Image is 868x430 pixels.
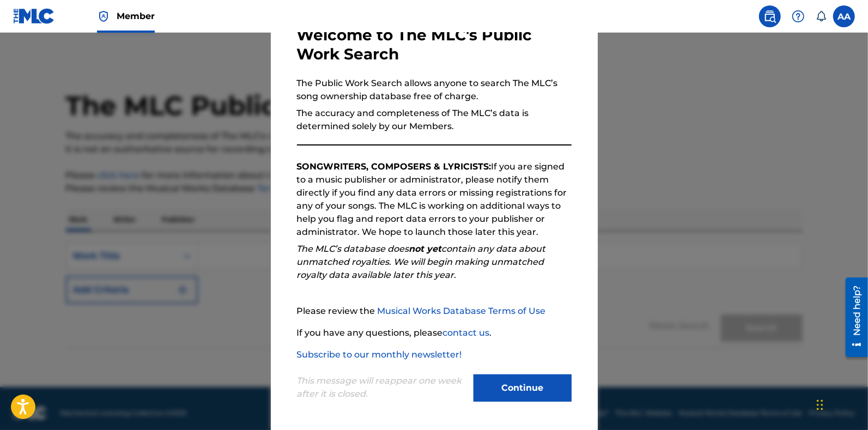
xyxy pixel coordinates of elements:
p: The Public Work Search allows anyone to search The MLC’s song ownership database free of charge. [297,77,572,103]
img: help [792,10,805,23]
a: Public Search [759,5,781,27]
a: Musical Works Database Terms of Use [378,306,546,316]
button: Continue [474,374,572,402]
img: MLC Logo [13,8,55,24]
p: This message will reappear one week after it is closed. [297,374,467,401]
em: The MLC’s database does contain any data about unmatched royalties. We will begin making unmatche... [297,244,546,280]
img: search [763,10,776,23]
strong: SONGWRITERS, COMPOSERS & LYRICISTS: [297,161,491,172]
div: Help [787,5,809,27]
div: Notifications [816,11,827,22]
p: Please review the [297,305,572,318]
img: Top Rightsholder [97,10,110,23]
p: If you have any questions, please . [297,326,572,340]
a: contact us [443,328,490,338]
p: If you are signed to a music publisher or administrator, please notify them directly if you find ... [297,160,572,239]
iframe: Chat Widget [814,378,868,430]
strong: not yet [409,244,442,254]
div: Drag [817,389,823,421]
span: Member [117,10,155,22]
iframe: Resource Center [837,274,868,361]
h3: Welcome to The MLC's Public Work Search [297,26,572,64]
div: User Menu [833,5,855,27]
a: Subscribe to our monthly newsletter! [297,349,462,360]
p: The accuracy and completeness of The MLC’s data is determined solely by our Members. [297,107,572,133]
